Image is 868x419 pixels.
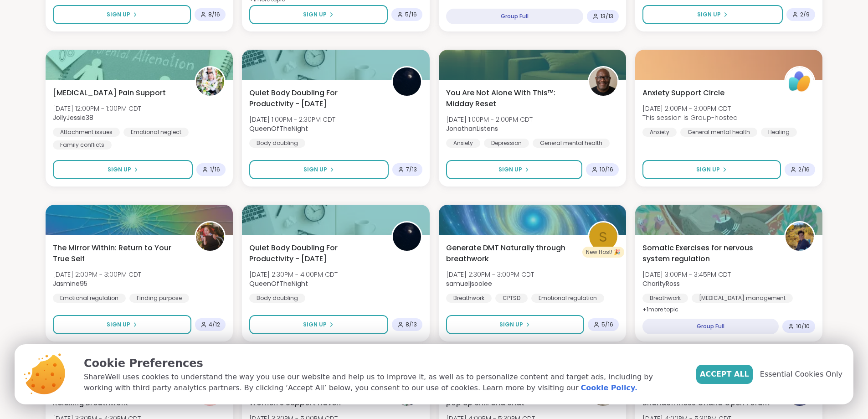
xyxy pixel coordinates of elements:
div: Group Full [642,319,779,334]
span: 1 / 16 [210,166,220,173]
div: Finding purpose [129,294,189,303]
span: Sign Up [303,166,327,174]
p: ShareWell uses cookies to understand the way you use our website and help us to improve it, as we... [84,372,682,393]
span: Sign Up [108,166,131,174]
span: s [599,226,607,248]
div: Anxiety [642,128,677,137]
span: 4 / 12 [209,321,220,328]
button: Sign Up [642,5,783,24]
b: Jasmine95 [53,279,87,288]
img: QueenOfTheNight [393,67,421,96]
span: [DATE] 2:00PM - 3:00PM CDT [642,104,738,113]
span: Sign Up [697,10,721,19]
span: The Mirror Within: Return to Your True Self [53,243,185,264]
div: Group Full [446,9,583,24]
button: Sign Up [53,160,193,179]
span: Generate DMT Naturally through breathwork [446,243,578,264]
span: 13 / 13 [601,13,613,20]
span: 10 / 16 [600,166,613,173]
b: JollyJessie38 [53,113,93,122]
span: [DATE] 1:00PM - 2:30PM CDT [249,115,335,124]
span: Sign Up [498,166,522,174]
b: QueenOfTheNight [249,279,308,288]
div: Body doubling [249,139,305,148]
span: [DATE] 1:00PM - 2:00PM CDT [446,115,533,124]
span: Quiet Body Doubling For Productivity - [DATE] [249,88,381,109]
span: Sign Up [303,321,327,329]
span: 10 / 10 [796,323,810,330]
span: [MEDICAL_DATA] Pain Support [53,88,166,98]
div: Emotional regulation [53,294,126,303]
span: 7 / 13 [406,166,417,173]
span: 5 / 16 [601,321,613,328]
img: JollyJessie38 [196,67,224,96]
div: Breathwork [446,294,492,303]
span: 5 / 16 [405,11,417,18]
button: Accept All [696,365,753,384]
span: Accept All [700,369,749,380]
div: Breathwork [642,294,688,303]
div: General mental health [680,128,757,137]
button: Sign Up [249,315,388,334]
b: QueenOfTheNight [249,124,308,133]
span: Somatic Exercises for nervous system regulation [642,243,774,264]
span: Essential Cookies Only [760,369,842,380]
span: 2 / 16 [798,166,810,173]
span: 8 / 13 [406,321,417,328]
button: Sign Up [446,160,582,179]
div: General mental health [533,139,610,148]
span: [DATE] 2:30PM - 3:00PM CDT [446,270,534,279]
div: Family conflicts [53,140,112,150]
span: 2 / 9 [800,11,810,18]
div: Attachment issues [53,128,120,137]
span: Anxiety Support Circle [642,88,724,98]
span: Sign Up [696,166,720,174]
b: samueljsoolee [446,279,492,288]
img: ShareWell [786,67,814,96]
b: JonathanListens [446,124,498,133]
img: CharityRoss [786,222,814,251]
button: Sign Up [249,5,387,24]
div: CPTSD [495,294,528,303]
div: New Host! 🎉 [582,247,624,258]
span: [DATE] 2:30PM - 4:00PM CDT [249,270,338,279]
span: This session is Group-hosted [642,113,738,122]
span: Sign Up [303,10,327,19]
div: Anxiety [446,139,480,148]
span: Quiet Body Doubling For Productivity - [DATE] [249,243,381,264]
span: Sign Up [499,321,523,329]
button: Sign Up [249,160,388,179]
b: CharityRoss [642,279,680,288]
div: Emotional neglect [123,128,189,137]
span: 8 / 16 [208,11,220,18]
span: You Are Not Alone With This™: Midday Reset [446,88,578,109]
div: Emotional regulation [531,294,604,303]
span: Sign Up [107,321,130,329]
img: JonathanListens [589,67,617,96]
button: Sign Up [642,160,781,179]
div: Body doubling [249,294,305,303]
button: Sign Up [446,315,584,334]
img: QueenOfTheNight [393,222,421,251]
div: Healing [761,128,797,137]
div: [MEDICAL_DATA] management [692,294,793,303]
span: [DATE] 2:00PM - 3:00PM CDT [53,270,141,279]
button: Sign Up [53,315,191,334]
button: Sign Up [53,5,191,24]
a: Cookie Policy. [581,383,637,393]
span: [DATE] 3:00PM - 3:45PM CDT [642,270,731,279]
span: [DATE] 12:00PM - 1:00PM CDT [53,104,141,113]
img: Jasmine95 [196,222,224,251]
div: Depression [484,139,529,148]
p: Cookie Preferences [84,355,682,372]
span: Sign Up [107,10,130,19]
